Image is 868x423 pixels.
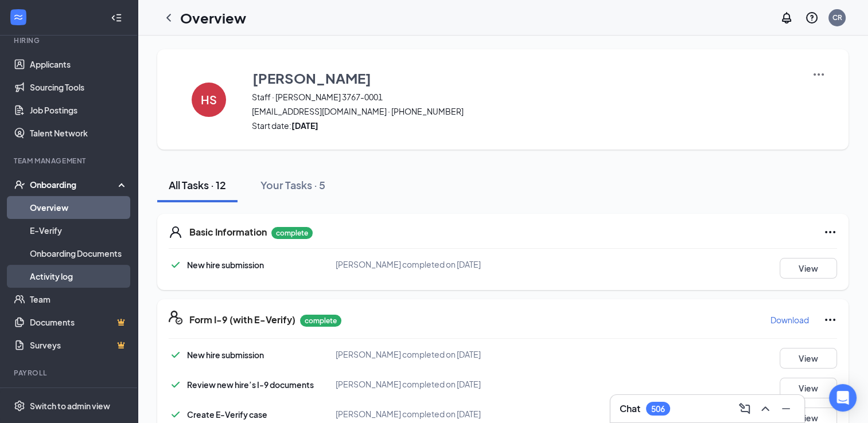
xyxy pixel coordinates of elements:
[30,385,128,408] a: PayrollCrown
[187,350,264,360] span: New hire submission
[30,76,128,99] a: Sourcing Tools
[336,379,481,389] span: [PERSON_NAME] completed on [DATE]
[30,122,128,144] a: Talent Network
[111,12,122,23] svg: Collapse
[189,226,267,238] h5: Basic Information
[14,400,25,412] svg: Settings
[169,178,226,192] div: All Tasks · 12
[189,314,295,326] h5: Form I-9 (with E-Verify)
[336,409,481,419] span: [PERSON_NAME] completed on [DATE]
[252,68,797,88] button: [PERSON_NAME]
[169,225,182,239] svg: User
[812,68,826,81] img: More Actions
[201,96,217,104] h4: HS
[169,408,182,421] svg: Checkmark
[30,99,128,122] a: Job Postings
[260,178,325,192] div: Your Tasks · 5
[805,11,819,25] svg: QuestionInfo
[180,8,246,28] h1: Overview
[780,348,837,369] button: View
[252,120,797,131] span: Start date:
[823,225,837,239] svg: Ellipses
[30,219,128,242] a: E-Verify
[823,313,837,327] svg: Ellipses
[187,379,314,390] span: Review new hire’s I-9 documents
[14,368,126,378] div: Payroll
[30,400,110,412] div: Switch to admin view
[291,120,318,131] strong: [DATE]
[30,196,128,219] a: Overview
[187,409,267,420] span: Create E-Verify case
[252,68,371,88] h3: [PERSON_NAME]
[252,91,797,103] span: Staff · [PERSON_NAME] 3767-0001
[780,258,837,279] button: View
[336,349,481,359] span: [PERSON_NAME] completed on [DATE]
[30,311,128,334] a: DocumentsCrown
[14,156,126,166] div: Team Management
[651,404,665,414] div: 506
[770,314,809,326] p: Download
[300,315,341,327] p: complete
[735,399,754,418] button: ComposeMessage
[779,402,793,416] svg: Minimize
[336,259,481,269] span: [PERSON_NAME] completed on [DATE]
[770,311,809,329] button: Download
[162,11,176,25] svg: ChevronLeft
[777,399,795,418] button: Minimize
[30,288,128,311] a: Team
[271,227,313,239] p: complete
[832,13,842,22] div: CR
[169,378,182,391] svg: Checkmark
[169,311,182,324] svg: FormI9EVerifyIcon
[758,402,772,416] svg: ChevronUp
[180,68,238,131] button: HS
[780,11,793,25] svg: Notifications
[187,260,264,270] span: New hire submission
[252,105,797,117] span: [EMAIL_ADDRESS][DOMAIN_NAME] · [PHONE_NUMBER]
[169,258,182,272] svg: Checkmark
[14,36,126,45] div: Hiring
[13,11,24,23] svg: WorkstreamLogo
[30,334,128,357] a: SurveysCrown
[14,179,25,190] svg: UserCheck
[738,402,752,416] svg: ComposeMessage
[620,402,640,415] h3: Chat
[780,378,837,398] button: View
[169,348,182,362] svg: Checkmark
[756,399,774,418] button: ChevronUp
[30,265,128,288] a: Activity log
[30,179,118,190] div: Onboarding
[30,53,128,76] a: Applicants
[30,242,128,265] a: Onboarding Documents
[829,384,857,412] div: Open Intercom Messenger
